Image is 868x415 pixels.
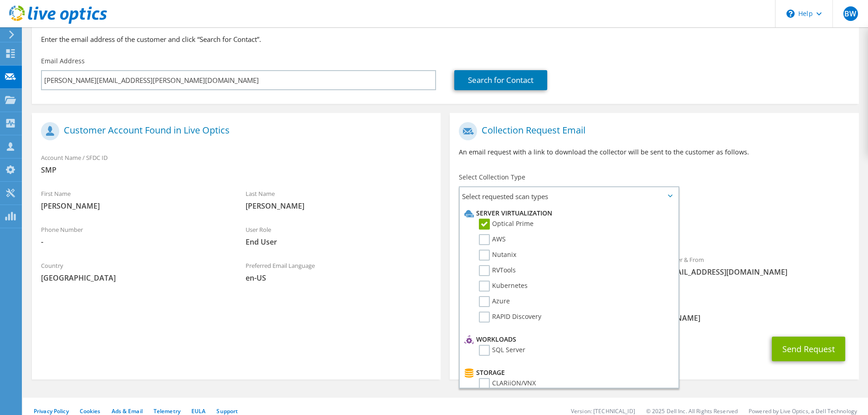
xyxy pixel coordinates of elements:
[843,6,858,21] span: BW
[454,70,547,90] a: Search for Contact
[236,184,441,215] div: Last Name
[80,407,101,415] a: Cookies
[479,234,506,245] label: AWS
[41,201,227,211] span: [PERSON_NAME]
[479,219,534,230] label: Optical Prime
[34,407,69,415] a: Privacy Policy
[462,334,673,345] li: Workloads
[479,296,510,307] label: Azure
[462,208,673,219] li: Server Virtualization
[41,165,431,175] span: SMP
[450,209,858,246] div: Requested Collections
[32,220,236,251] div: Phone Number
[41,237,227,247] span: -
[32,184,236,215] div: First Name
[41,273,227,283] span: [GEOGRAPHIC_DATA]
[479,281,528,292] label: Kubernetes
[460,187,678,205] span: Select requested scan types
[236,220,441,251] div: User Role
[32,256,236,287] div: Country
[246,201,432,211] span: [PERSON_NAME]
[663,267,850,277] span: [EMAIL_ADDRESS][DOMAIN_NAME]
[41,122,427,140] h1: Customer Account Found in Live Optics
[479,265,516,276] label: RVTools
[462,367,673,378] li: Storage
[646,407,738,415] li: © 2025 Dell Inc. All Rights Reserved
[479,345,525,356] label: SQL Server
[450,296,858,328] div: CC & Reply To
[459,147,849,157] p: An email request with a link to download the collector will be sent to the customer as follows.
[772,337,845,361] button: Send Request
[41,56,85,66] label: Email Address
[191,407,205,415] a: EULA
[571,407,635,415] li: Version: [TECHNICAL_ID]
[459,173,525,182] label: Select Collection Type
[459,122,845,140] h1: Collection Request Email
[246,273,432,283] span: en-US
[154,407,180,415] a: Telemetry
[749,407,857,415] li: Powered by Live Optics, a Dell Technology
[216,407,238,415] a: Support
[246,237,432,247] span: End User
[236,256,441,287] div: Preferred Email Language
[32,148,441,179] div: Account Name / SFDC ID
[41,34,850,44] h3: Enter the email address of the customer and click “Search for Contact”.
[479,312,541,323] label: RAPID Discovery
[654,250,859,282] div: Sender & From
[112,407,143,415] a: Ads & Email
[450,250,654,292] div: To
[786,10,795,18] svg: \n
[479,378,536,389] label: CLARiiON/VNX
[479,250,516,261] label: Nutanix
